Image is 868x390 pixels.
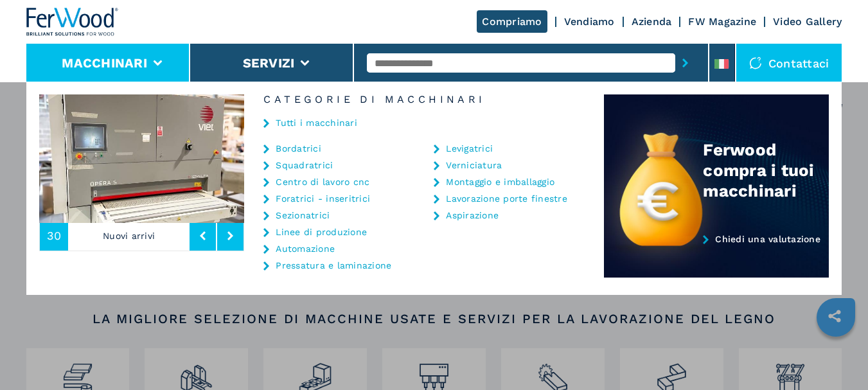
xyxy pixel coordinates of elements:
h6: Categorie di Macchinari [244,94,604,105]
a: Bordatrici [276,144,321,153]
img: Contattaci [749,57,762,69]
a: Lavorazione porte finestre [446,194,567,203]
a: Montaggio e imballaggio [446,177,554,186]
span: 30 [47,230,62,242]
a: Aspirazione [446,211,499,220]
a: Video Gallery [773,15,842,28]
a: Centro di lavoro cnc [276,177,369,186]
a: Squadratrici [276,161,333,170]
img: Ferwood [26,8,119,36]
button: Servizi [243,55,295,71]
a: Compriamo [477,10,547,33]
a: Foratrici - inseritrici [276,194,370,203]
a: Linee di produzione [276,227,367,236]
a: Verniciatura [446,161,502,170]
a: Pressatura e laminazione [276,261,391,270]
p: Nuovi arrivi [68,221,190,251]
a: Sezionatrici [276,211,330,220]
a: Automazione [276,244,335,253]
div: Contattaci [736,44,842,82]
a: Tutti i macchinari [276,118,357,127]
a: Chiedi una valutazione [604,234,829,278]
img: image [39,94,246,223]
a: Vendiamo [564,15,615,28]
button: submit-button [675,48,695,78]
div: Ferwood compra i tuoi macchinari [703,139,829,201]
a: FW Magazine [688,15,756,28]
a: Levigatrici [446,144,493,153]
button: Macchinari [62,55,147,71]
a: Azienda [632,15,672,28]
